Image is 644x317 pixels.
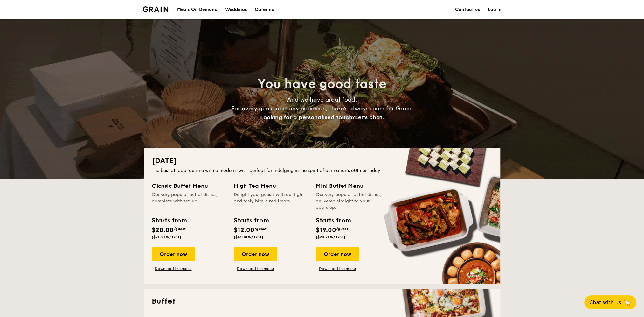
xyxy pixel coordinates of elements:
div: The best of local cuisine with a modern twist, perfect for indulging in the spirit of our nation’... [152,167,493,174]
span: And we have great food. For every guest and any occasion, there’s always room for Grain. [231,96,413,121]
span: ($21.80 w/ GST) [152,235,181,239]
span: Chat with us [589,299,621,306]
span: /guest [336,227,348,231]
div: Order now [152,247,195,261]
div: Mini Buffet Menu [316,181,390,190]
span: /guest [254,227,267,231]
div: Order now [316,247,359,261]
h2: [DATE] [152,156,493,166]
a: Download the menu [316,266,359,271]
a: Download the menu [152,266,195,271]
a: Logotype [143,6,169,12]
span: Looking for a personalised touch? [260,114,355,121]
div: Our very popular buffet dishes, delivered straight to your doorstep. [316,192,390,211]
div: Delight your guests with our light and tasty bite-sized treats. [234,192,308,211]
span: $20.00 [152,226,174,234]
h2: Buffet [152,296,493,306]
div: Starts from [234,216,268,225]
a: Download the menu [234,266,277,271]
span: 🦙 [624,299,631,306]
span: ($13.08 w/ GST) [234,235,263,239]
img: Grain [143,6,169,12]
div: High Tea Menu [234,181,308,190]
div: Starts from [316,216,350,225]
div: Order now [234,247,277,261]
span: /guest [174,227,186,231]
span: You have good taste [258,76,386,92]
div: Classic Buffet Menu [152,181,226,190]
div: Starts from [152,216,186,225]
span: $12.00 [234,226,254,234]
span: ($20.71 w/ GST) [316,235,345,239]
span: $19.00 [316,226,336,234]
button: Chat with us🦙 [584,295,636,309]
span: Let's chat. [355,114,384,121]
div: Our very popular buffet dishes, complete with set-up. [152,192,226,211]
